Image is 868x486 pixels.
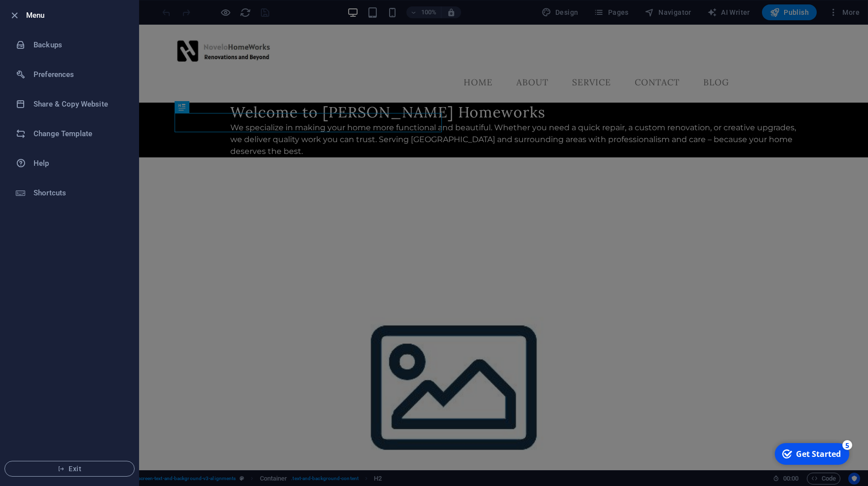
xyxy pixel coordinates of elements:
h6: Menu [26,9,131,21]
h6: Change Template [34,128,125,140]
div: 5 [71,1,80,11]
div: Get Started 5 items remaining, 0% complete [3,4,77,26]
h6: Backups [34,39,125,51]
h6: Shortcuts [34,187,125,199]
h6: Preferences [34,69,125,80]
button: Exit [4,461,135,477]
span: Exit [13,465,126,473]
h6: Help [34,157,125,169]
div: Get Started [24,9,69,20]
h6: Share & Copy Website [34,98,125,110]
a: Help [0,149,139,178]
